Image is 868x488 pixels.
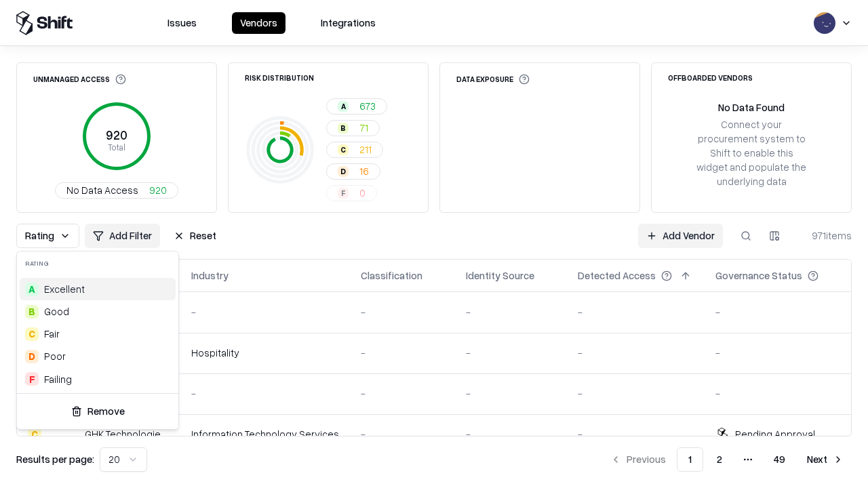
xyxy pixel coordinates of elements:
div: C [25,327,39,341]
div: A [25,283,39,296]
span: Excellent [44,282,85,296]
div: Poor [44,349,66,363]
div: B [25,305,39,319]
button: Remove [22,399,173,424]
div: Suggestions [17,275,178,393]
span: Fair [44,327,60,341]
div: Failing [44,372,72,386]
div: F [25,372,39,386]
div: D [25,350,39,363]
span: Good [44,304,69,319]
div: Rating [17,251,178,275]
